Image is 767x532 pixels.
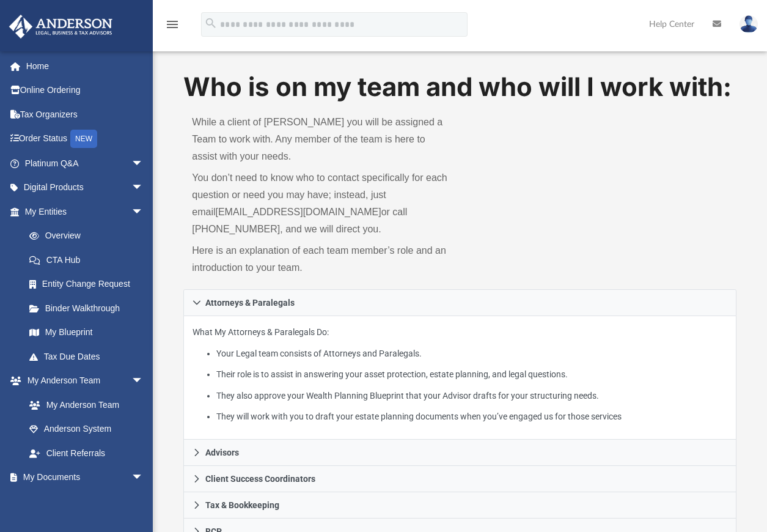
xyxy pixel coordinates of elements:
[215,207,381,217] a: [EMAIL_ADDRESS][DOMAIN_NAME]
[17,393,150,417] a: My Anderson Team
[205,501,279,509] span: Tax & Bookkeeping
[9,369,156,393] a: My Anderson Teamarrow_drop_down
[17,296,162,320] a: Binder Walkthrough
[17,224,162,248] a: Overview
[9,54,162,78] a: Home
[17,272,162,297] a: Entity Change Request
[131,151,156,176] span: arrow_drop_down
[183,440,736,466] a: Advisors
[205,448,239,457] span: Advisors
[9,102,162,127] a: Tax Organizers
[9,465,156,490] a: My Documentsarrow_drop_down
[205,298,295,307] span: Attorneys & Paralegals
[183,466,736,492] a: Client Success Coordinators
[17,489,150,514] a: Box
[9,199,162,224] a: My Entitiesarrow_drop_down
[204,17,218,30] i: search
[165,23,180,32] a: menu
[205,475,315,483] span: Client Success Coordinators
[131,369,156,394] span: arrow_drop_down
[131,199,156,224] span: arrow_drop_down
[131,175,156,201] span: arrow_drop_down
[17,248,162,272] a: CTA Hub
[183,289,736,316] a: Attorneys & Paralegals
[70,130,97,148] div: NEW
[165,17,180,32] i: menu
[216,388,727,404] li: They also approve your Wealth Planning Blueprint that your Advisor drafts for your structuring ne...
[9,151,162,175] a: Platinum Q&Aarrow_drop_down
[183,69,736,105] h1: Who is on my team and who will I work with:
[739,15,758,33] img: User Pic
[183,492,736,519] a: Tax & Bookkeeping
[216,367,727,382] li: Their role is to assist in answering your asset protection, estate planning, and legal questions.
[192,169,451,238] p: You don’t need to know who to contact specifically for each question or need you may have; instea...
[192,114,451,165] p: While a client of [PERSON_NAME] you will be assigned a Team to work with. Any member of the team ...
[9,175,162,200] a: Digital Productsarrow_drop_down
[9,127,162,152] a: Order StatusNEW
[192,242,451,276] p: Here is an explanation of each team member’s role and an introduction to your team.
[17,320,156,345] a: My Blueprint
[17,344,162,369] a: Tax Due Dates
[216,346,727,361] li: Your Legal team consists of Attorneys and Paralegals.
[131,465,156,490] span: arrow_drop_down
[17,417,156,441] a: Anderson System
[6,15,116,39] img: Anderson Advisors Platinum Portal
[183,316,736,440] div: Attorneys & Paralegals
[193,325,727,424] p: What My Attorneys & Paralegals Do:
[9,78,162,103] a: Online Ordering
[216,409,727,424] li: They will work with you to draft your estate planning documents when you’ve engaged us for those ...
[17,441,156,465] a: Client Referrals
